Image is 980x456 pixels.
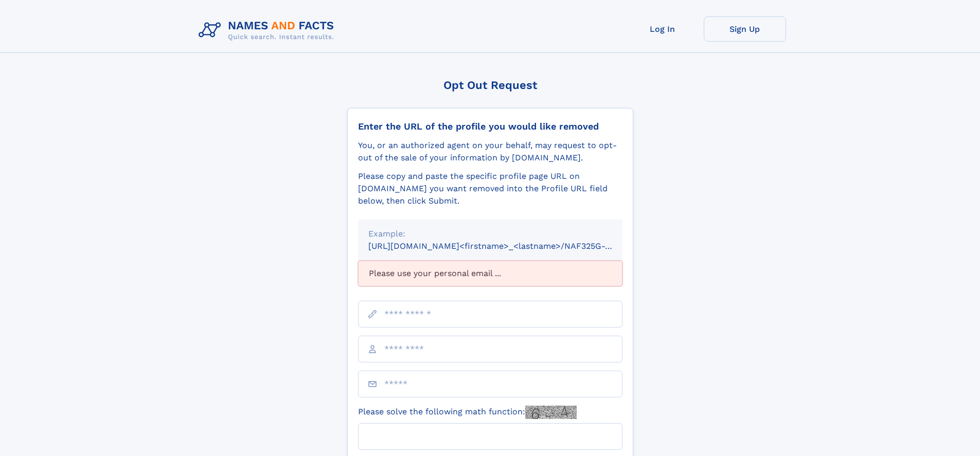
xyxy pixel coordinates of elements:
label: Please solve the following math function: [358,406,577,419]
img: Logo Names and Facts [194,16,343,44]
a: Sign Up [704,16,786,42]
div: Enter the URL of the profile you would like removed [358,121,622,132]
div: You, or an authorized agent on your behalf, may request to opt-out of the sale of your informatio... [358,139,622,164]
a: Log In [621,16,704,42]
div: Opt Out Request [347,79,633,92]
small: [URL][DOMAIN_NAME]<firstname>_<lastname>/NAF325G-xxxxxxxx [368,241,642,251]
div: Please use your personal email ... [358,261,622,286]
div: Example: [368,228,612,240]
div: Please copy and paste the specific profile page URL on [DOMAIN_NAME] you want removed into the Pr... [358,170,622,207]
